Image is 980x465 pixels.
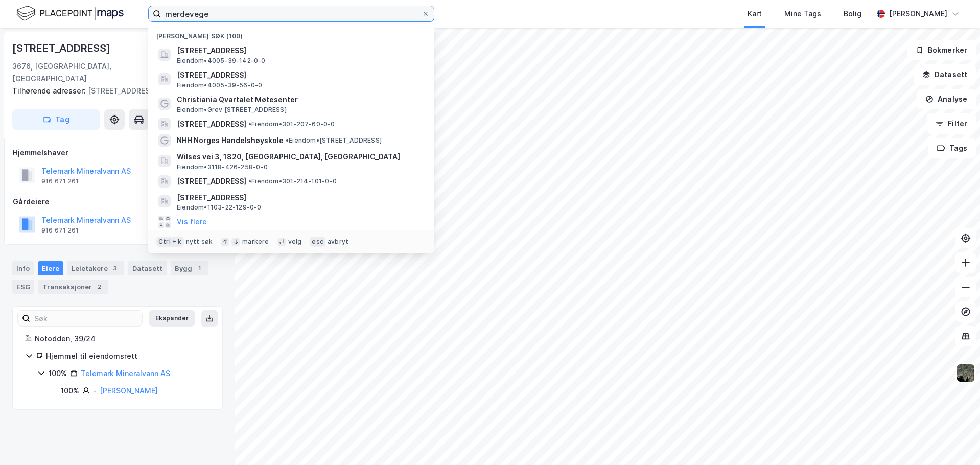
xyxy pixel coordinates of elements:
[748,8,762,20] div: Kart
[12,109,100,130] button: Tag
[161,6,422,21] input: Søk på adresse, matrikkel, gårdeiere, leietakere eller personer
[81,369,170,378] a: Telemark Mineralvann AS
[177,216,207,228] button: Vis flere
[248,177,251,185] span: •
[171,261,208,275] div: Bygg
[177,163,268,171] span: Eiendom • 3118-426-258-0-0
[93,385,97,397] div: -
[194,263,204,273] div: 1
[248,177,337,185] span: Eiendom • 301-214-101-0-0
[288,238,302,246] div: velg
[248,120,335,128] span: Eiendom • 301-207-60-0-0
[177,203,262,212] span: Eiendom • 1103-22-129-0-0
[38,280,108,294] div: Transaksjoner
[914,64,976,85] button: Datasett
[12,86,88,95] span: Tilhørende adresser:
[12,85,215,97] div: [STREET_ADDRESS]
[310,237,325,247] div: esc
[49,367,67,380] div: 100%
[177,44,422,57] span: [STREET_ADDRESS]
[177,151,422,163] span: Wilses vei 3, 1820, [GEOGRAPHIC_DATA], [GEOGRAPHIC_DATA]
[917,89,976,109] button: Analyse
[928,138,976,158] button: Tags
[67,261,124,275] div: Leietakere
[177,192,422,204] span: [STREET_ADDRESS]
[907,40,976,60] button: Bokmerker
[286,136,289,144] span: •
[12,280,34,294] div: ESG
[100,386,158,395] a: [PERSON_NAME]
[844,8,861,20] div: Bolig
[889,8,947,20] div: [PERSON_NAME]
[149,310,195,327] button: Ekspander
[38,261,63,275] div: Eiere
[12,60,168,85] div: 3676, [GEOGRAPHIC_DATA], [GEOGRAPHIC_DATA]
[35,333,210,345] div: Notodden, 39/24
[41,226,79,235] div: 916 671 261
[148,24,434,42] div: [PERSON_NAME] søk (100)
[41,177,79,185] div: 916 671 261
[956,363,975,383] img: 9k=
[128,261,167,275] div: Datasett
[242,238,269,246] div: markere
[248,120,251,128] span: •
[30,311,142,326] input: Søk
[177,69,422,81] span: [STREET_ADDRESS]
[177,118,246,130] span: [STREET_ADDRESS]
[156,237,184,247] div: Ctrl + k
[177,175,246,188] span: [STREET_ADDRESS]
[12,261,34,275] div: Info
[46,350,210,362] div: Hjemmel til eiendomsrett
[16,5,124,22] img: logo.f888ab2527a4732fd821a326f86c7f29.svg
[929,416,980,465] iframe: Chat Widget
[177,106,287,114] span: Eiendom • Grev [STREET_ADDRESS]
[286,136,382,145] span: Eiendom • [STREET_ADDRESS]
[177,94,422,106] span: Christiania Qvartalet Møtesenter
[186,238,213,246] div: nytt søk
[13,196,222,208] div: Gårdeiere
[784,8,821,20] div: Mine Tags
[13,147,222,159] div: Hjemmelshaver
[328,238,348,246] div: avbryt
[110,263,120,273] div: 3
[927,113,976,134] button: Filter
[177,134,284,147] span: NHH Norges Handelshøyskole
[12,40,112,56] div: [STREET_ADDRESS]
[177,81,262,89] span: Eiendom • 4005-39-56-0-0
[177,57,266,65] span: Eiendom • 4005-39-142-0-0
[61,385,79,397] div: 100%
[94,282,104,292] div: 2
